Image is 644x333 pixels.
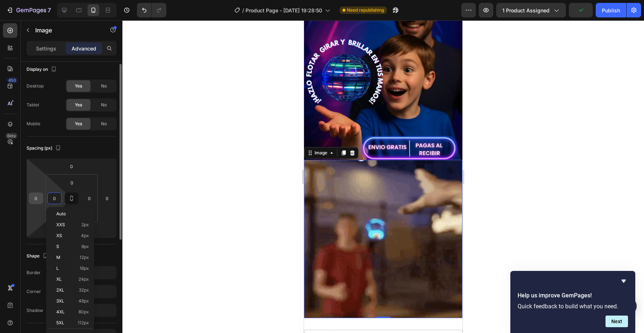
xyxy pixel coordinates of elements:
[605,316,628,327] button: Next question
[27,143,62,153] div: Spacing (px)
[78,320,89,325] span: 112px
[102,193,113,204] input: 0
[48,6,51,15] p: 7
[31,193,41,204] input: 0
[27,121,40,127] div: Mobile
[619,277,628,285] button: Hide survey
[27,269,41,276] div: Border
[242,7,244,14] span: /
[75,102,82,108] span: Yes
[7,77,17,83] div: 450
[56,309,65,314] span: 4XL
[518,277,628,327] div: Help us improve GemPages!
[35,26,97,34] p: Image
[3,3,54,17] button: 7
[27,102,39,108] div: Tablet
[27,288,41,295] div: Corner
[246,7,322,14] span: Product Page - [DATE] 19:28:50
[347,7,384,13] span: Need republishing
[101,102,107,108] span: No
[496,3,566,17] button: 1 product assigned
[75,121,82,127] span: Yes
[49,193,60,204] input: 0px
[5,133,17,139] div: Beta
[56,320,64,325] span: 5XL
[64,161,79,172] input: 0
[65,177,79,188] input: 0px
[72,45,96,52] p: Advanced
[27,65,58,74] div: Display on
[101,83,107,89] span: No
[101,121,107,127] span: No
[304,20,462,333] iframe: Design area
[75,83,82,89] span: Yes
[502,7,550,14] span: 1 product assigned
[27,307,43,314] div: Shadow
[27,83,44,89] div: Desktop
[137,3,166,17] div: Undo/Redo
[78,309,89,314] span: 80px
[81,270,115,276] div: Add...
[81,308,115,314] div: Add...
[84,193,95,204] input: 0px
[518,303,628,310] p: Quick feedback to build what you need.
[518,291,628,300] h2: Help us improve GemPages!
[596,3,626,17] button: Publish
[27,251,50,261] div: Shape
[602,7,620,14] div: Publish
[81,289,115,295] div: Add...
[36,45,56,52] p: Settings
